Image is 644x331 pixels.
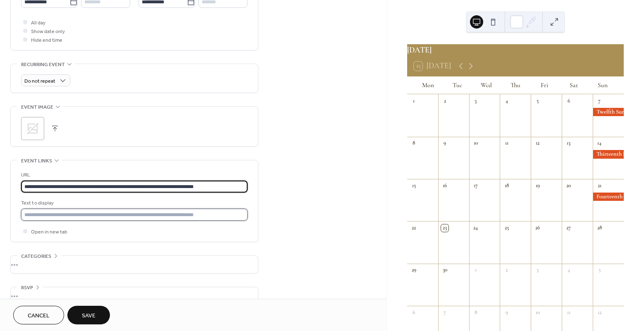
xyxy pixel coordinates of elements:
[503,140,510,147] div: 11
[441,97,448,105] div: 2
[441,182,448,189] div: 16
[503,309,510,316] div: 9
[593,150,624,158] div: Thirteenth Sunday After Trinity
[596,97,603,105] div: 7
[441,224,448,232] div: 23
[21,171,246,179] div: URL
[24,76,55,86] span: Do not repeat
[472,267,479,274] div: 1
[501,76,530,94] div: Thu
[13,306,64,324] button: Cancel
[588,76,617,94] div: Sun
[11,256,258,273] div: •••
[441,140,448,147] div: 9
[472,97,479,105] div: 3
[596,309,603,316] div: 12
[472,224,479,232] div: 24
[21,199,246,207] div: Text to display
[534,182,541,189] div: 19
[410,224,417,232] div: 22
[21,60,65,69] span: Recurring event
[31,27,65,36] span: Show date only
[21,283,33,292] span: RSVP
[565,97,572,105] div: 6
[441,309,448,316] div: 7
[472,309,479,316] div: 8
[67,306,110,324] button: Save
[534,267,541,274] div: 3
[534,309,541,316] div: 10
[565,182,572,189] div: 20
[559,76,588,94] div: Sat
[410,309,417,316] div: 6
[593,193,624,201] div: Fourteenth Sunday After Trinity
[11,287,258,305] div: •••
[503,224,510,232] div: 25
[596,182,603,189] div: 21
[565,267,572,274] div: 4
[441,267,448,274] div: 30
[503,182,510,189] div: 18
[593,108,624,116] div: Twelfth Sunday After Trinity
[565,224,572,232] div: 27
[21,157,52,165] span: Event links
[410,182,417,189] div: 15
[407,44,624,56] div: [DATE]
[410,267,417,274] div: 29
[410,97,417,105] div: 1
[596,224,603,232] div: 28
[28,312,50,320] span: Cancel
[21,117,44,140] div: ;
[596,140,603,147] div: 14
[530,76,559,94] div: Fri
[414,76,443,94] div: Mon
[534,97,541,105] div: 5
[21,103,53,112] span: Event image
[534,140,541,147] div: 12
[472,76,501,94] div: Wed
[472,140,479,147] div: 10
[31,36,62,45] span: Hide end time
[565,140,572,147] div: 13
[472,182,479,189] div: 17
[503,97,510,105] div: 4
[31,19,45,27] span: All day
[31,228,67,236] span: Open in new tab
[443,76,472,94] div: Tue
[565,309,572,316] div: 11
[82,312,95,320] span: Save
[503,267,510,274] div: 2
[21,252,51,261] span: Categories
[596,267,603,274] div: 5
[534,224,541,232] div: 26
[410,140,417,147] div: 8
